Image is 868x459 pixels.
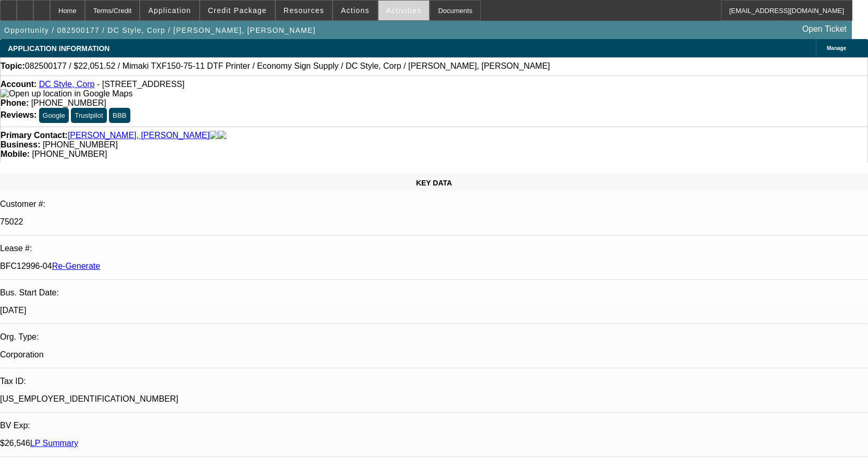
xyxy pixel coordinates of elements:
strong: Primary Contact: [1,131,68,140]
img: linkedin-icon.png [218,131,226,140]
span: - [STREET_ADDRESS] [97,80,185,89]
span: Resources [284,6,324,15]
span: Actions [341,6,370,15]
a: View Google Maps [1,89,132,98]
span: [PHONE_NUMBER] [43,140,118,149]
span: Credit Package [208,6,267,15]
span: APPLICATION INFORMATION [8,44,109,53]
button: Application [140,1,199,20]
a: LP Summary [30,439,78,448]
button: Activities [378,1,430,20]
button: BBB [109,108,130,123]
a: Open Ticket [798,20,851,38]
span: Opportunity / 082500177 / DC Style, Corp / [PERSON_NAME], [PERSON_NAME] [4,26,316,34]
a: Re-Generate [52,262,101,270]
a: DC Style, Corp [39,80,95,89]
img: facebook-icon.png [210,131,218,140]
span: Activities [386,6,422,15]
strong: Phone: [1,98,29,107]
button: Resources [276,1,332,20]
span: [PHONE_NUMBER] [31,98,106,107]
span: Application [148,6,191,15]
span: [PHONE_NUMBER] [32,150,107,158]
button: Actions [333,1,377,20]
strong: Mobile: [1,150,30,158]
span: 082500177 / $22,051.52 / Mimaki TXF150-75-11 DTF Printer / Economy Sign Supply / DC Style, Corp /... [25,61,550,71]
button: Trustpilot [71,108,106,123]
strong: Business: [1,140,40,149]
span: KEY DATA [416,179,452,187]
button: Credit Package [200,1,275,20]
strong: Reviews: [1,110,36,119]
strong: Account: [1,80,36,89]
button: Google [39,108,69,123]
span: Manage [827,45,846,51]
img: Open up location in Google Maps [1,89,132,98]
strong: Topic: [1,61,25,71]
a: [PERSON_NAME], [PERSON_NAME] [68,131,210,140]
